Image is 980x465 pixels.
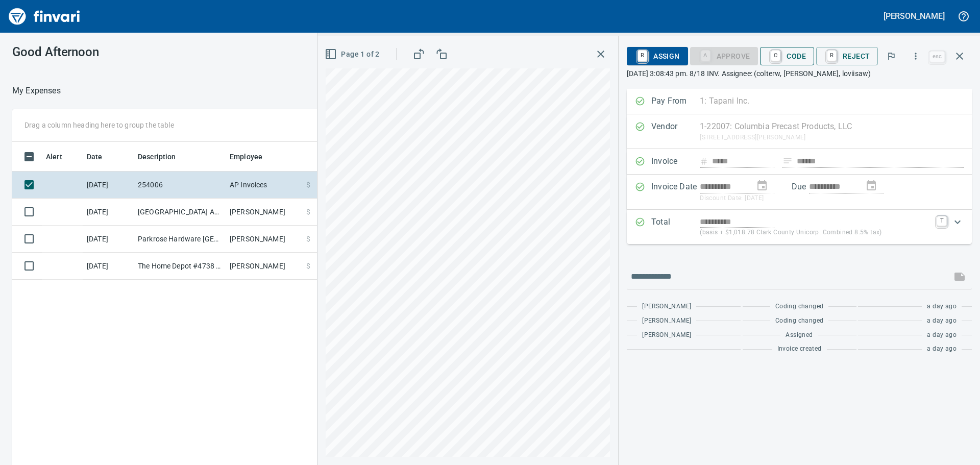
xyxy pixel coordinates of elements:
[638,50,647,61] a: R
[651,216,700,238] p: Total
[226,226,302,253] td: [PERSON_NAME]
[316,180,349,190] span: 14,001.78
[83,199,134,226] td: [DATE]
[226,172,302,199] td: AP Invoices
[768,47,806,65] span: Code
[937,216,947,226] a: T
[12,85,61,97] nav: breadcrumb
[83,172,134,199] td: [DATE]
[627,47,688,65] button: RAssign
[777,344,822,354] span: Invoice created
[929,51,945,62] a: esc
[134,172,226,199] td: 254006
[306,180,310,190] span: $
[87,151,103,163] span: Date
[880,45,902,67] button: Flag
[230,151,276,163] span: Employee
[927,344,957,354] span: a day ago
[927,302,957,312] span: a day ago
[323,45,383,64] button: Page 1 of 2
[6,4,83,29] img: Finvari
[24,120,174,130] p: Drag a column heading here to group the table
[83,253,134,280] td: [DATE]
[134,226,226,253] td: Parkrose Hardware [GEOGRAPHIC_DATA] [GEOGRAPHIC_DATA]
[46,151,62,163] span: Alert
[642,316,691,326] span: [PERSON_NAME]
[786,330,813,340] span: Assigned
[134,253,226,280] td: The Home Depot #4738 [GEOGRAPHIC_DATA] [GEOGRAPHIC_DATA]
[884,11,945,21] h5: [PERSON_NAME]
[627,210,972,244] div: Expand
[947,264,972,289] span: This records your message into the invoice and notifies anyone mentioned
[134,199,226,226] td: [GEOGRAPHIC_DATA] Ace [GEOGRAPHIC_DATA] [GEOGRAPHIC_DATA]
[775,316,824,326] span: Coding changed
[642,330,691,340] span: [PERSON_NAME]
[700,228,930,238] p: (basis + $1,018.78 Clark County Unicorp. Combined 8.5% tax)
[87,151,116,163] span: Date
[306,207,310,217] span: $
[827,50,837,61] a: R
[83,226,134,253] td: [DATE]
[904,45,927,67] button: More
[138,151,176,163] span: Description
[627,68,972,79] p: [DATE] 3:08:43 pm. 8/18 INV. Assignee: (colterw, [PERSON_NAME], loviisaw)
[642,302,691,312] span: [PERSON_NAME]
[12,45,229,59] h3: Good Afternoon
[927,316,957,326] span: a day ago
[824,47,870,65] span: Reject
[760,47,814,65] button: CCode
[46,151,76,163] span: Alert
[12,85,61,97] p: My Expenses
[226,199,302,226] td: [PERSON_NAME]
[226,253,302,280] td: [PERSON_NAME]
[635,47,679,65] span: Assign
[327,48,379,61] span: Page 1 of 2
[816,47,878,65] button: RReject
[927,44,972,68] span: Close invoice
[306,261,310,271] span: $
[310,151,349,163] span: Amount
[775,302,824,312] span: Coding changed
[230,151,262,163] span: Employee
[138,151,189,163] span: Description
[306,234,310,244] span: $
[927,330,957,340] span: a day ago
[771,50,780,61] a: C
[881,8,947,24] button: [PERSON_NAME]
[690,51,758,60] div: Coding Required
